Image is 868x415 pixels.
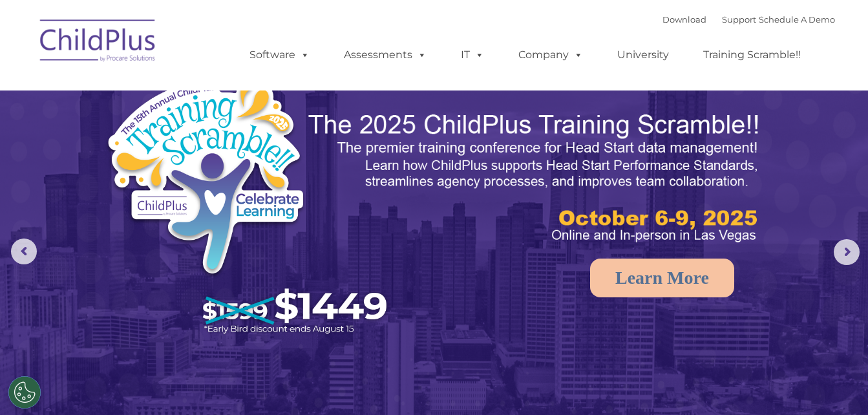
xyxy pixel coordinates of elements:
[722,14,756,25] a: Support
[590,259,734,297] a: Learn More
[34,10,163,75] img: ChildPlus by Procare Solutions
[237,42,323,68] a: Software
[180,138,235,148] span: Phone number
[604,42,682,68] a: University
[662,14,706,25] a: Download
[331,42,439,68] a: Assessments
[759,14,835,25] a: Schedule A Demo
[662,14,835,25] font: |
[448,42,497,68] a: IT
[8,376,41,409] button: Cookies Settings
[505,42,596,68] a: Company
[690,42,814,68] a: Training Scramble!!
[180,85,219,95] span: Last name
